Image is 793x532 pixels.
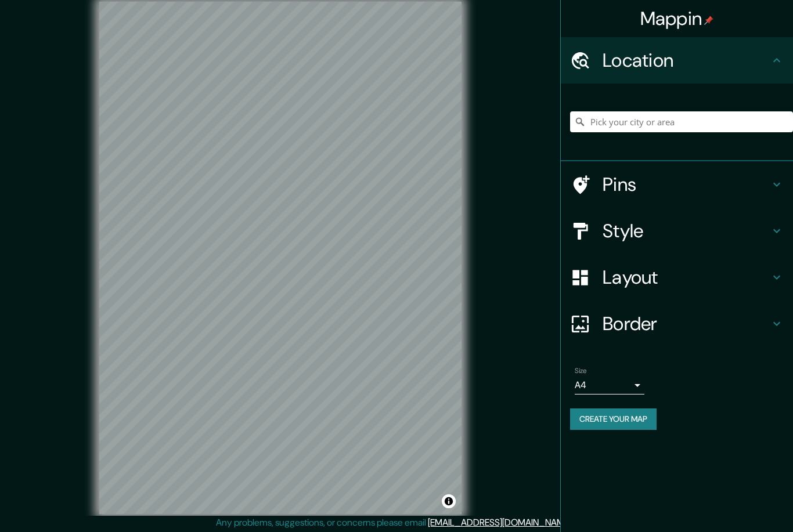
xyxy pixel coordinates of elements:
[640,7,714,30] h4: Mappin
[442,494,456,508] button: Toggle attribution
[561,254,793,301] div: Layout
[216,516,573,530] p: Any problems, suggestions, or concerns please email .
[99,2,462,514] canvas: Map
[570,111,793,132] input: Pick your city or area
[428,516,571,529] a: [EMAIL_ADDRESS][DOMAIN_NAME]
[561,37,793,84] div: Location
[561,301,793,347] div: Border
[561,208,793,254] div: Style
[603,173,770,196] h4: Pins
[603,219,770,243] h4: Style
[575,376,644,395] div: A4
[603,312,770,335] h4: Border
[561,161,793,208] div: Pins
[704,16,713,25] img: pin-icon.png
[570,408,657,430] button: Create your map
[603,49,770,72] h4: Location
[575,366,587,376] label: Size
[603,266,770,289] h4: Layout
